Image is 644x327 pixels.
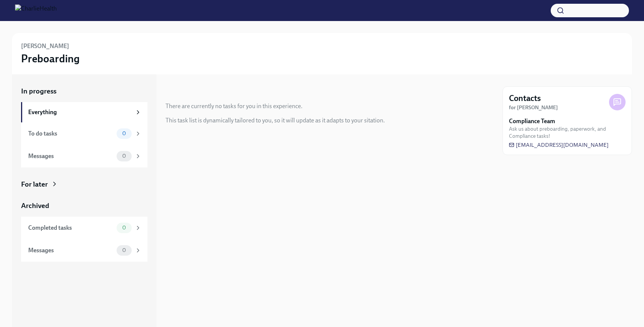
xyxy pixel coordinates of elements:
[118,225,131,231] span: 0
[15,5,57,17] img: CharlieHealth
[21,239,147,262] a: Messages0
[21,179,48,189] div: For later
[28,130,114,138] div: To do tasks
[21,86,147,96] a: In progress
[166,102,302,110] div: There are currently no tasks for you in this experience.
[118,131,131,136] span: 0
[21,201,147,211] a: Archived
[118,247,131,253] span: 0
[509,117,555,125] strong: Compliance Team
[21,179,147,189] a: For later
[21,145,147,167] a: Messages0
[21,122,147,145] a: To do tasks0
[28,224,114,232] div: Completed tasks
[28,246,114,255] div: Messages
[509,141,609,149] a: [EMAIL_ADDRESS][DOMAIN_NAME]
[118,153,131,159] span: 0
[509,125,626,140] span: Ask us about preboarding, paperwork, and Compliance tasks!
[21,52,80,65] h3: Preboarding
[28,108,132,116] div: Everything
[21,42,69,50] h6: [PERSON_NAME]
[28,152,114,160] div: Messages
[21,217,147,239] a: Completed tasks0
[21,102,147,122] a: Everything
[509,93,541,104] h4: Contacts
[509,104,558,111] strong: for [PERSON_NAME]
[166,86,201,96] div: In progress
[166,116,385,125] div: This task list is dynamically tailored to you, so it will update as it adapts to your sitation.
